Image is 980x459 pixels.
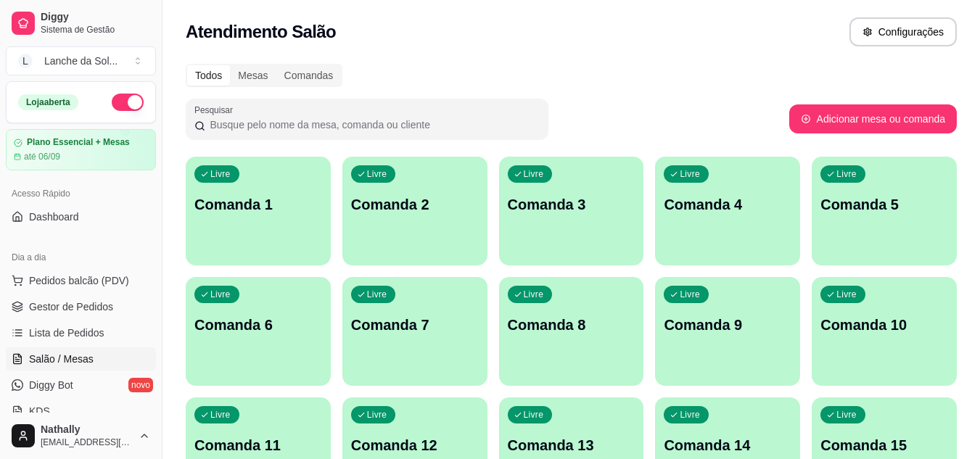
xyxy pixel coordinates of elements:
[812,157,957,265] button: LivreComanda 5
[6,269,156,292] button: Pedidos balcão (PDV)
[29,352,94,366] span: Salão / Mesas
[18,94,78,110] div: Loja aberta
[367,168,387,180] p: Livre
[6,295,156,318] a: Gestor de Pedidos
[187,65,230,86] div: Todos
[680,289,700,300] p: Livre
[499,157,644,265] button: LivreComanda 3
[29,404,50,418] span: KDS
[276,65,342,86] div: Comandas
[6,321,156,344] a: Lista de Pedidos
[41,11,150,24] span: Diggy
[508,435,635,455] p: Comanda 13
[6,373,156,397] a: Diggy Botnovo
[524,289,544,300] p: Livre
[680,168,700,180] p: Livre
[820,194,948,215] p: Comanda 5
[524,168,544,180] p: Livre
[44,54,118,68] div: Lanche da Sol ...
[27,137,130,148] article: Plano Essencial + Mesas
[29,378,73,392] span: Diggy Bot
[41,423,133,437] span: Nathally
[194,435,322,455] p: Comanda 11
[849,17,957,46] button: Configurações
[351,315,479,335] p: Comanda 7
[367,289,387,300] p: Livre
[342,277,487,386] button: LivreComanda 7
[6,129,156,170] a: Plano Essencial + Mesasaté 06/09
[18,54,33,68] span: L
[342,157,487,265] button: LivreComanda 2
[655,277,800,386] button: LivreComanda 9
[6,418,156,453] button: Nathally[EMAIL_ADDRESS][DOMAIN_NAME]
[367,409,387,421] p: Livre
[24,151,60,162] article: até 06/09
[29,299,113,314] span: Gestor de Pedidos
[524,409,544,421] p: Livre
[499,277,644,386] button: LivreComanda 8
[29,273,129,288] span: Pedidos balcão (PDV)
[664,315,791,335] p: Comanda 9
[351,194,479,215] p: Comanda 2
[29,326,104,340] span: Lista de Pedidos
[210,289,231,300] p: Livre
[186,277,331,386] button: LivreComanda 6
[210,409,231,421] p: Livre
[6,182,156,205] div: Acesso Rápido
[508,194,635,215] p: Comanda 3
[351,435,479,455] p: Comanda 12
[6,205,156,228] a: Dashboard
[6,6,156,41] a: DiggySistema de Gestão
[205,117,540,132] input: Pesquisar
[41,24,150,36] span: Sistema de Gestão
[194,315,322,335] p: Comanda 6
[6,400,156,423] a: KDS
[186,20,336,44] h2: Atendimento Salão
[655,157,800,265] button: LivreComanda 4
[836,289,857,300] p: Livre
[812,277,957,386] button: LivreComanda 10
[194,104,238,116] label: Pesquisar
[194,194,322,215] p: Comanda 1
[508,315,635,335] p: Comanda 8
[210,168,231,180] p: Livre
[6,347,156,371] a: Salão / Mesas
[186,157,331,265] button: LivreComanda 1
[789,104,957,133] button: Adicionar mesa ou comanda
[664,194,791,215] p: Comanda 4
[664,435,791,455] p: Comanda 14
[836,409,857,421] p: Livre
[230,65,276,86] div: Mesas
[680,409,700,421] p: Livre
[41,437,133,448] span: [EMAIL_ADDRESS][DOMAIN_NAME]
[6,246,156,269] div: Dia a dia
[836,168,857,180] p: Livre
[6,46,156,75] button: Select a team
[820,435,948,455] p: Comanda 15
[29,210,79,224] span: Dashboard
[112,94,144,111] button: Alterar Status
[820,315,948,335] p: Comanda 10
